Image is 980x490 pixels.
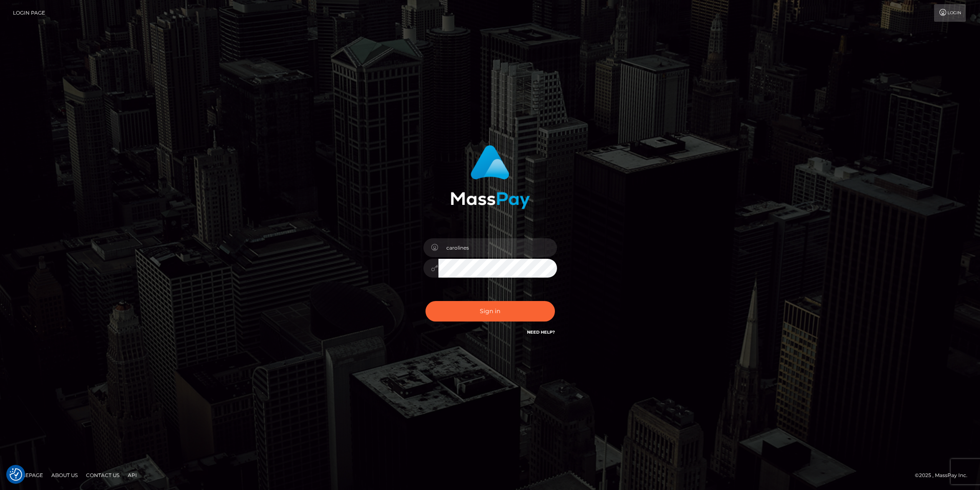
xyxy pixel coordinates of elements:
a: Login Page [13,4,45,22]
a: Contact Us [83,469,123,482]
a: Login [934,4,966,22]
img: MassPay Login [451,145,530,209]
a: Homepage [9,469,46,482]
a: Need Help? [527,329,555,335]
a: About Us [48,469,81,482]
button: Sign in [425,301,555,322]
div: © 2025 , MassPay Inc. [915,471,974,480]
img: Revisit consent button [10,468,22,481]
button: Consent Preferences [10,468,22,481]
input: Username... [438,238,557,257]
a: API [124,469,140,482]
